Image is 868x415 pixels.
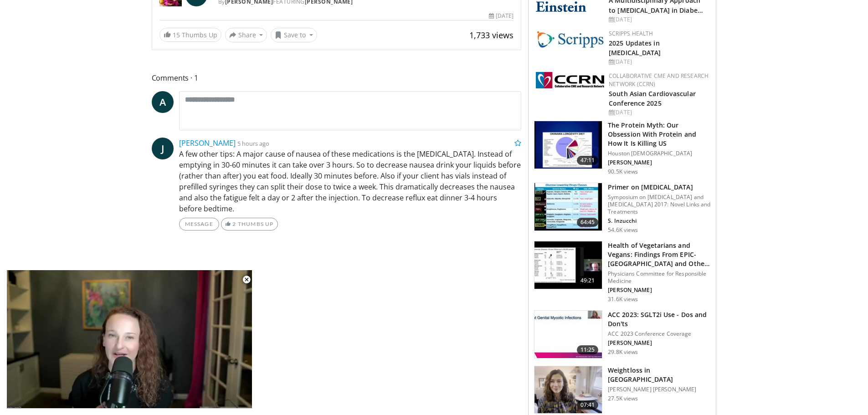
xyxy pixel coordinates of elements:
[608,386,710,393] p: [PERSON_NAME] [PERSON_NAME]
[179,218,219,231] a: Message
[221,218,278,231] a: 2 Thumbs Up
[609,108,709,117] div: [DATE]
[608,330,710,338] p: ACC 2023 Conference Coverage
[608,270,710,285] p: Physicians Committee for Responsible Medicine
[534,310,710,359] a: 11:25 ACC 2023: SGLT2i Use - Dos and Don'ts ACC 2023 Conference Coverage [PERSON_NAME] 29.8K views
[609,58,709,66] div: [DATE]
[608,159,710,166] p: [PERSON_NAME]
[608,217,710,225] p: S. Inzucchi
[577,218,599,227] span: 64:45
[609,39,661,57] a: 2025 Updates in [MEDICAL_DATA]
[577,156,599,165] span: 47:11
[489,12,514,20] div: [DATE]
[534,241,602,289] img: 606f2b51-b844-428b-aa21-8c0c72d5a896.150x105_q85_crop-smart_upscale.jpg
[6,270,252,409] video-js: Video Player
[608,241,710,268] h3: Health of Vegetarians and Vegans: Findings From EPIC-[GEOGRAPHIC_DATA] and Othe…
[608,183,710,192] h3: Primer on [MEDICAL_DATA]
[534,241,710,303] a: 49:21 Health of Vegetarians and Vegans: Findings From EPIC-[GEOGRAPHIC_DATA] and Othe… Physicians...
[609,89,696,108] a: South Asian Cardiovascular Conference 2025
[609,15,709,24] div: [DATE]
[173,31,180,39] span: 15
[534,183,602,231] img: 022d2313-3eaa-4549-99ac-ae6801cd1fdc.150x105_q85_crop-smart_upscale.jpg
[534,183,710,234] a: 64:45 Primer on [MEDICAL_DATA] Symposium on [MEDICAL_DATA] and [MEDICAL_DATA] 2017: Novel Links a...
[179,138,236,148] a: [PERSON_NAME]
[469,30,514,41] span: 1,733 views
[534,366,602,414] img: 9983fed1-7565-45be-8934-aef1103ce6e2.150x105_q85_crop-smart_upscale.jpg
[608,287,710,294] p: [PERSON_NAME]
[232,220,236,227] span: 2
[608,121,710,148] h3: The Protein Myth: Our Obsession With Protein and How It Is Killing US
[608,395,638,402] p: 27.5K views
[609,30,653,37] a: Scripps Health
[152,138,174,159] a: J
[577,400,599,410] span: 07:41
[608,366,710,384] h3: Weightloss in [GEOGRAPHIC_DATA]
[237,139,269,148] small: 5 hours ago
[609,72,709,88] a: Collaborative CME and Research Network (CCRN)
[608,194,710,215] p: Symposium on [MEDICAL_DATA] and [MEDICAL_DATA] 2017: Novel Links and Treatments
[152,91,174,113] a: A
[152,72,522,84] span: Comments 1
[536,72,604,88] img: a04ee3ba-8487-4636-b0fb-5e8d268f3737.png.150x105_q85_autocrop_double_scale_upscale_version-0.2.png
[577,345,599,354] span: 11:25
[608,226,638,234] p: 54.6K views
[534,311,602,358] img: 9258cdf1-0fbf-450b-845f-99397d12d24a.150x105_q85_crop-smart_upscale.jpg
[534,366,710,414] a: 07:41 Weightloss in [GEOGRAPHIC_DATA] [PERSON_NAME] [PERSON_NAME] 27.5K views
[577,276,599,285] span: 49:21
[271,28,317,42] button: Save to
[536,30,604,48] img: c9f2b0b7-b02a-4276-a72a-b0cbb4230bc1.jpg.150x105_q85_autocrop_double_scale_upscale_version-0.2.jpg
[608,168,638,175] p: 90.5K views
[534,121,602,169] img: b7b8b05e-5021-418b-a89a-60a270e7cf82.150x105_q85_crop-smart_upscale.jpg
[179,149,522,214] p: A few other tips: A major cause of nausea of these medications is the [MEDICAL_DATA]. Instead of ...
[608,339,710,347] p: [PERSON_NAME]
[225,28,267,42] button: Share
[608,310,710,328] h3: ACC 2023: SGLT2i Use - Dos and Don'ts
[159,28,221,42] a: 15 Thumbs Up
[608,150,710,157] p: Houston [DEMOGRAPHIC_DATA]
[608,296,638,303] p: 31.6K views
[608,348,638,356] p: 29.8K views
[237,270,256,289] button: Close
[534,121,710,175] a: 47:11 The Protein Myth: Our Obsession With Protein and How It Is Killing US Houston [DEMOGRAPHIC_...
